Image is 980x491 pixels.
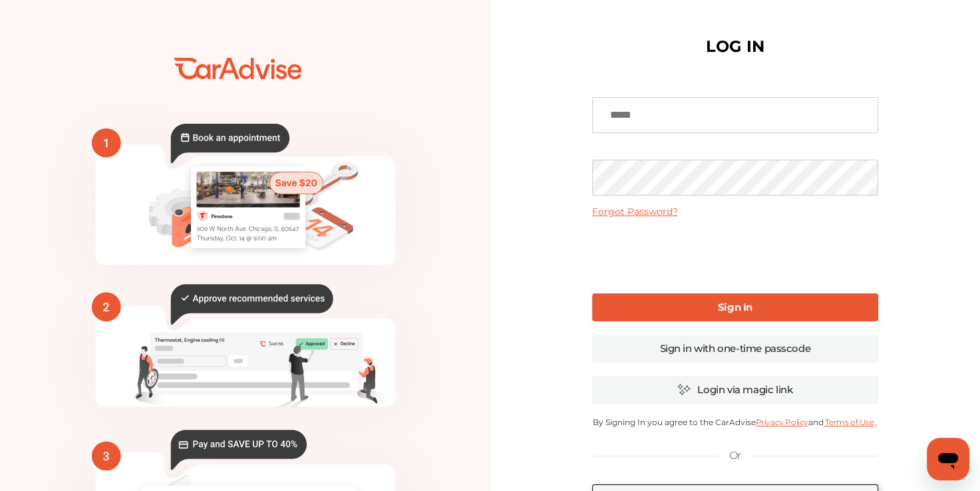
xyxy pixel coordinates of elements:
a: Sign in with one-time passcode [592,335,878,363]
p: By Signing In you agree to the CarAdvise and . [592,417,878,427]
iframe: reCAPTCHA [634,228,836,280]
b: Sign In [718,301,752,313]
a: Login via magic link [592,376,878,404]
a: Terms of Use [824,417,876,427]
iframe: Button to launch messaging window [927,438,969,480]
img: magic_icon.32c66aac.svg [677,383,691,396]
a: Privacy Policy [755,417,808,427]
a: Forgot Password? [592,206,678,218]
a: Sign In [592,293,878,321]
p: Or [729,448,741,463]
h1: LOG IN [706,40,764,53]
